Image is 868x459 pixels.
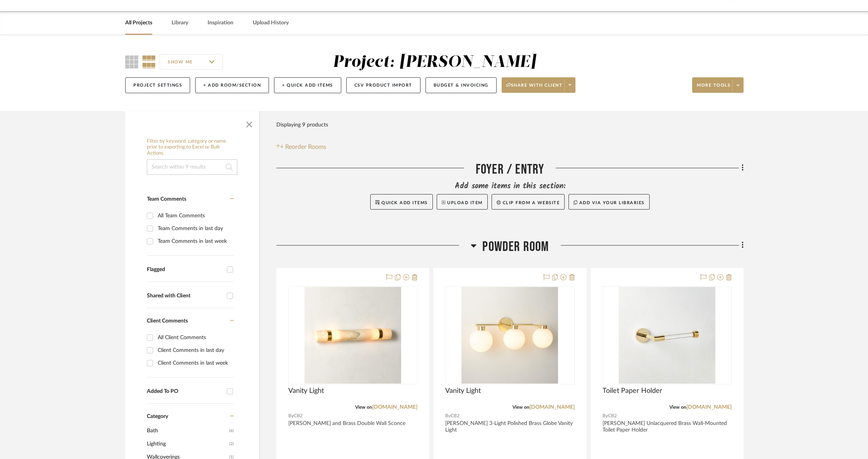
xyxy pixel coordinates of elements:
[288,412,294,420] span: By
[669,405,686,410] span: View on
[437,194,488,210] button: Upload Item
[568,194,650,210] button: Add via your libraries
[602,387,662,395] span: Toilet Paper Holder
[381,201,428,205] span: Quick Add Items
[229,425,234,437] span: (6)
[172,18,188,28] a: Library
[158,210,232,222] div: All Team Comments
[147,138,237,157] h6: Filter by keyword, category or name prior to exporting to Excel or Bulk Actions
[492,194,565,210] button: Clip from a website
[147,424,227,437] span: Bath
[294,412,303,420] span: CB2
[125,77,190,93] button: Project Settings
[147,388,223,395] div: Added To PO
[697,82,730,94] span: More tools
[619,287,715,384] img: Toilet Paper Holder
[147,196,186,202] span: Team Comments
[288,387,324,395] span: Vanity Light
[502,77,576,93] button: Share with client
[603,287,731,384] div: 0
[692,77,744,93] button: More tools
[274,77,341,93] button: + Quick Add Items
[512,405,529,410] span: View on
[608,412,617,420] span: CB2
[425,77,497,93] button: Budget & Invoicing
[158,357,232,369] div: Client Comments in last week
[445,412,451,420] span: By
[276,142,326,152] button: Reorder Rooms
[208,18,233,28] a: Inspiration
[147,437,227,450] span: Lighting
[147,159,237,175] input: Search within 9 results
[355,405,372,410] span: View on
[147,318,188,324] span: Client Comments
[229,438,234,450] span: (2)
[305,287,401,384] img: Vanity Light
[195,77,269,93] button: + Add Room/Section
[346,77,420,93] button: CSV Product Import
[461,287,558,384] img: Vanity Light
[158,344,232,357] div: Client Comments in last day
[158,331,232,344] div: All Client Comments
[253,18,289,28] a: Upload History
[147,293,223,299] div: Shared with Client
[158,235,232,247] div: Team Comments in last week
[147,413,168,420] span: Category
[125,18,152,28] a: All Projects
[285,142,326,152] span: Reorder Rooms
[445,387,481,395] span: Vanity Light
[506,82,563,94] span: Share with client
[333,54,536,70] div: Project: [PERSON_NAME]
[686,404,732,410] a: [DOMAIN_NAME]
[451,412,460,420] span: CB2
[372,404,417,410] a: [DOMAIN_NAME]
[242,115,257,131] button: Close
[276,181,744,192] div: Add some items in this section:
[147,266,223,273] div: Flagged
[529,404,575,410] a: [DOMAIN_NAME]
[370,194,433,210] button: Quick Add Items
[276,117,328,133] div: Displaying 9 products
[482,239,549,255] span: Powder Room
[602,412,608,420] span: By
[158,222,232,235] div: Team Comments in last day
[289,287,417,384] div: 0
